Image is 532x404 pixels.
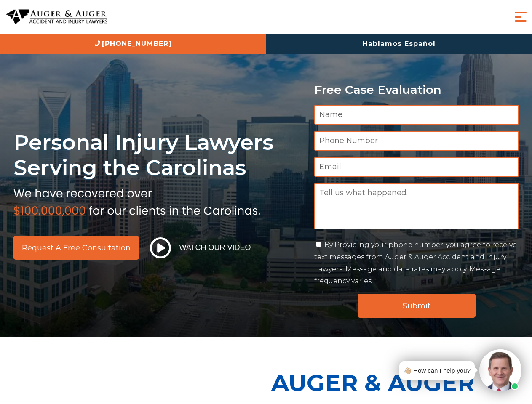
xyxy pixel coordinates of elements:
[479,349,521,391] img: Intaker widget Avatar
[314,241,517,285] label: By Providing your phone number, you agree to receive text messages from Auger & Auger Accident an...
[147,237,254,259] button: Watch Our Video
[271,362,527,404] p: Auger & Auger
[6,9,107,25] img: Auger & Auger Accident and Injury Lawyers Logo
[512,8,529,25] button: Menu
[314,157,519,177] input: Email
[358,294,476,318] input: Submit
[22,244,131,252] span: Request a Free Consultation
[13,130,304,181] h1: Personal Injury Lawyers Serving the Carolinas
[13,185,260,217] img: sub text
[314,83,519,96] p: Free Case Evaluation
[404,365,471,376] div: 👋🏼 How can I help you?
[13,236,139,260] a: Request a Free Consultation
[314,105,519,125] input: Name
[314,131,519,151] input: Phone Number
